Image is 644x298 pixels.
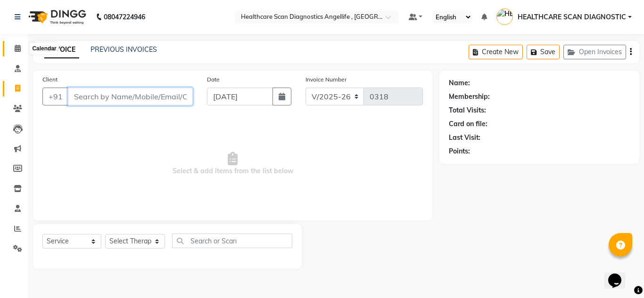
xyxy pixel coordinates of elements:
span: Select & add items from the list below [42,117,423,211]
label: Date [207,75,220,84]
button: Open Invoices [563,45,626,59]
label: Client [42,75,58,84]
div: Name: [449,78,470,88]
button: +91 [42,88,69,105]
div: Total Visits: [449,105,486,115]
input: Search or Scan [172,234,292,248]
span: HEALTHCARE SCAN DIAGNOSTIC [518,12,626,22]
img: HEALTHCARE SCAN DIAGNOSTIC [496,8,513,25]
div: Card on file: [449,119,487,129]
img: logo [24,4,89,30]
a: PREVIOUS INVOICES [91,45,157,54]
button: Save [527,45,560,59]
div: Points: [449,146,470,156]
b: 08047224946 [104,4,145,30]
input: Search by Name/Mobile/Email/Code [68,88,193,105]
div: Calendar [30,43,58,54]
iframe: chat widget [604,260,635,289]
div: Membership: [449,92,490,102]
button: Create New [469,45,523,59]
div: Last Visit: [449,133,480,143]
label: Invoice Number [305,75,347,84]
